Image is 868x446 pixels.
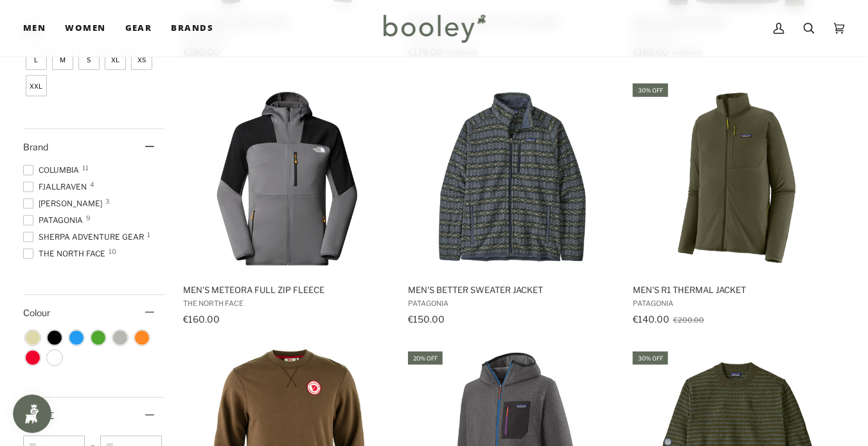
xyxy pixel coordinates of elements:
img: Patagonia Men's Better Sweater Jacket Woven Together / Smolder Blue - Booley Galway [416,82,608,274]
span: 1 [147,231,150,238]
span: Colour: Green [91,331,105,345]
span: Patagonia [633,299,840,308]
span: Sherpa Adventure Gear [23,231,148,243]
span: €150.00 [408,314,445,325]
span: €200.00 [673,316,704,325]
span: Fjallraven [23,181,91,193]
span: Colour [23,307,60,318]
span: Size: XS [131,49,152,70]
span: Gear [125,22,152,35]
span: Size: L [26,49,47,70]
span: 9 [86,215,91,221]
span: Columbia [23,165,83,176]
span: Brands [171,22,213,35]
span: €160.00 [183,314,220,325]
span: Size: XXL [26,75,47,96]
span: 11 [82,165,89,171]
span: The North Face [183,299,391,308]
span: Patagonia [23,215,87,226]
span: Colour: Orange [135,331,149,345]
img: Booley [378,10,490,47]
span: 3 [105,198,109,204]
span: Patagonia [408,299,616,308]
a: Men's R1 Thermal Jacket [631,82,842,329]
span: Women [65,22,105,35]
a: Men's Meteora Full Zip Fleece [181,82,393,329]
span: Men's Better Sweater Jacket [408,284,616,296]
div: 20% off [408,352,443,365]
img: The North Face Men's Meteora Full Zip Fleece Smoked Pearl / TNF Black - Booley Galway [191,82,384,274]
span: Colour: Blue [69,331,84,345]
span: Colour: Grey [113,331,127,345]
span: €140.00 [633,314,669,325]
span: Brand [23,141,48,152]
span: Men's Meteora Full Zip Fleece [183,284,391,296]
span: 10 [109,248,116,254]
span: Colour: Red [26,351,40,365]
div: 30% off [633,352,668,365]
span: Size: XL [105,49,126,70]
span: [PERSON_NAME] [23,198,106,210]
span: Men's R1 Thermal Jacket [633,284,840,296]
span: Men [23,22,46,35]
span: Colour: Black [48,331,62,345]
span: The North Face [23,248,109,260]
span: Size: M [52,49,73,70]
span: Colour: Beige [26,331,40,345]
a: Men's Better Sweater Jacket [406,82,617,329]
span: Size: S [78,49,100,70]
div: 30% off [633,84,668,97]
iframe: Button to open loyalty program pop-up [13,395,51,433]
span: 4 [90,181,94,188]
span: Colour: White [48,351,62,365]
